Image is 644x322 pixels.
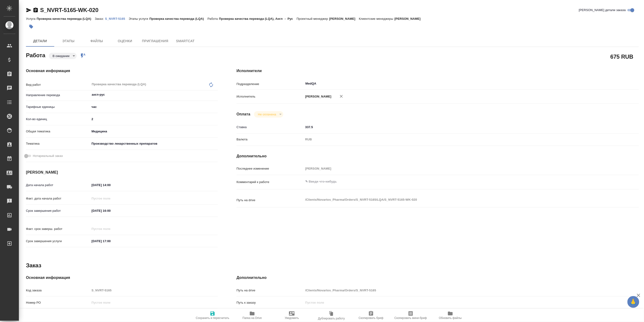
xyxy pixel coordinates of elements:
[26,129,90,134] p: Общая тематика
[51,54,71,58] button: В ожидании
[85,38,108,44] span: Файлы
[90,299,218,306] input: Пустое поле
[304,299,605,306] input: Пустое поле
[49,53,77,59] div: В ожидании
[26,275,218,281] h4: Основная информация
[394,17,424,20] p: [PERSON_NAME]
[237,166,304,171] p: Последнее изменение
[208,17,219,20] p: Работа
[33,7,38,13] button: Скопировать ссылку
[26,68,218,74] h4: Основная информация
[297,17,329,20] p: Проектный менеджер
[114,38,136,44] span: Оценки
[40,7,98,13] a: S_NVRT-5165-WK-020
[26,105,90,109] p: Тарифные единицы
[26,239,90,244] p: Срок завершения услуги
[391,309,431,322] button: Скопировать мини-бриф
[351,309,391,322] button: Скопировать бриф
[90,238,131,245] input: ✎ Введи что-нибудь
[237,137,304,142] p: Валюта
[174,38,197,44] span: SmartCat
[26,7,32,13] button: Скопировать ссылку для ЯМессенджера
[90,127,218,135] div: Медицина
[196,316,229,320] span: Сохранить и пересчитать
[359,17,395,20] p: Клиентские менеджеры
[26,170,218,175] h4: [PERSON_NAME]
[215,94,216,95] button: Open
[105,17,129,20] p: S_NVRT-5165
[219,17,297,20] p: Проверка качества перевода (LQA), Англ → Рус
[336,91,347,102] button: Удалить исполнителя
[304,165,605,172] input: Пустое поле
[304,135,605,143] div: RUB
[90,140,218,148] div: Производство лекарственных препаратов
[611,53,633,61] h2: 675 RUB
[431,309,470,322] button: Обновить файлы
[237,111,251,117] h4: Оплата
[26,17,37,20] p: Услуга
[26,300,90,305] p: Номер РО
[129,17,150,20] p: Этапы услуги
[149,17,207,20] p: Проверка качества перевода (LQA)
[232,309,272,322] button: Папка на Drive
[329,17,359,20] p: [PERSON_NAME]
[33,154,63,158] span: Нотариальный заказ
[627,296,639,308] button: 🙏
[318,317,345,320] span: Дублировать работу
[57,38,80,44] span: Этапы
[95,17,105,20] p: Заказ:
[26,208,90,213] p: Срок завершения работ
[579,8,626,12] span: [PERSON_NAME] детали заказа
[90,116,218,122] input: ✎ Введи что-нибудь
[193,309,232,322] button: Сохранить и пересчитать
[90,103,218,111] div: час
[29,38,51,44] span: Детали
[26,262,41,269] h2: Заказ
[90,207,131,214] input: ✎ Введи что-нибудь
[26,93,90,98] p: Направление перевода
[237,82,304,86] p: Подразделение
[26,82,90,87] p: Вид работ
[26,183,90,187] p: Дата начала работ
[237,300,304,305] p: Путь к заказу
[90,287,218,294] input: Пустое поле
[90,225,131,232] input: Пустое поле
[26,51,45,59] h2: Работа
[26,227,90,231] p: Факт. срок заверш. работ
[237,275,639,281] h4: Дополнительно
[90,195,131,202] input: Пустое поле
[359,316,383,320] span: Скопировать бриф
[37,17,95,20] p: Проверка качества перевода (LQA)
[237,180,304,184] p: Комментарий к работе
[237,288,304,293] p: Путь на drive
[26,196,90,201] p: Факт. дата начала работ
[237,125,304,130] p: Ставка
[237,68,639,74] h4: Исполнители
[304,124,605,130] input: ✎ Введи что-нибудь
[304,94,331,99] p: [PERSON_NAME]
[256,112,277,116] button: Не оплачена
[90,182,131,188] input: ✎ Введи что-нибудь
[304,196,605,204] textarea: /Clients/Novartos_Pharma/Orders/S_NVRT-5165/LQA/S_NVRT-5165-WK-020
[629,297,637,307] span: 🙏
[26,117,90,122] p: Кол-во единиц
[272,309,312,322] button: Уведомить
[285,316,299,320] span: Уведомить
[26,21,36,32] button: Добавить тэг
[237,94,304,99] p: Исполнитель
[312,309,351,322] button: Дублировать работу
[26,141,90,146] p: Тематика
[304,287,605,294] input: Пустое поле
[394,316,427,320] span: Скопировать мини-бриф
[26,288,90,293] p: Код заказа
[254,111,283,118] div: В ожидании
[243,316,262,320] span: Папка на Drive
[237,198,304,203] p: Путь на drive
[142,38,168,44] span: Приглашения
[237,153,639,159] h4: Дополнительно
[603,83,604,84] button: Open
[439,316,462,320] span: Обновить файлы
[105,16,129,20] a: S_NVRT-5165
